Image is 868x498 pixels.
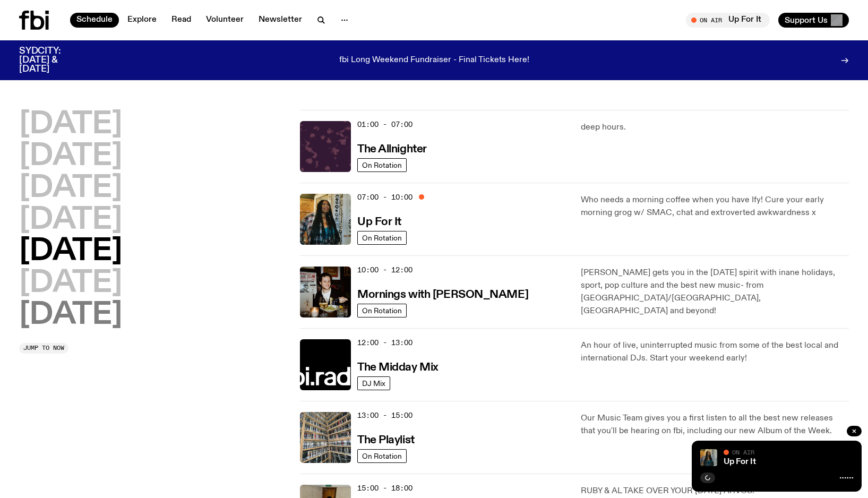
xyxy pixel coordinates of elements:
p: Our Music Team gives you a first listen to all the best new releases that you'll be hearing on fb... [581,412,849,437]
p: deep hours. [581,121,849,134]
h3: The Allnighter [357,144,427,155]
p: An hour of live, uninterrupted music from some of the best local and international DJs. Start you... [581,339,849,365]
button: Support Us [778,13,849,28]
h3: Mornings with [PERSON_NAME] [357,289,528,300]
span: DJ Mix [362,380,385,388]
span: 13:00 - 15:00 [357,410,412,420]
p: fbi Long Weekend Fundraiser - Final Tickets Here! [339,56,529,65]
a: Volunteer [200,13,250,28]
img: Sam blankly stares at the camera, brightly lit by a camera flash wearing a hat collared shirt and... [300,267,351,317]
a: The Playlist [357,433,415,446]
span: On Rotation [362,234,402,242]
span: 07:00 - 10:00 [357,192,412,202]
a: Explore [121,13,163,28]
button: On AirUp For It [686,13,770,28]
a: The Allnighter [357,142,427,155]
a: On Rotation [357,158,407,172]
button: Jump to now [19,343,68,354]
p: RUBY & AL TAKE OVER YOUR [DATE] ARVOS! [581,485,849,497]
span: On Rotation [362,161,402,169]
h3: Up For It [357,217,401,228]
span: Jump to now [23,345,64,351]
a: On Rotation [357,231,407,245]
p: Who needs a morning coffee when you have Ify! Cure your early morning grog w/ SMAC, chat and extr... [581,194,849,219]
span: 12:00 - 13:00 [357,338,412,348]
a: Newsletter [252,13,308,28]
span: Support Us [785,15,828,25]
a: Read [165,13,197,28]
a: On Rotation [357,304,407,317]
span: On Air [732,449,754,456]
h3: The Playlist [357,435,415,446]
h3: SYDCITY: [DATE] & [DATE] [19,47,87,74]
a: Up For It [724,458,756,466]
a: DJ Mix [357,376,390,390]
button: [DATE] [19,110,122,140]
span: On Rotation [362,307,402,315]
p: [PERSON_NAME] gets you in the [DATE] spirit with inane holidays, sport, pop culture and the best ... [581,267,849,317]
button: [DATE] [19,237,122,267]
button: [DATE] [19,300,122,330]
img: Ify - a Brown Skin girl with black braided twists, looking up to the side with her tongue stickin... [700,449,717,466]
button: [DATE] [19,269,122,298]
span: 15:00 - 18:00 [357,483,412,493]
button: [DATE] [19,142,122,171]
span: 01:00 - 07:00 [357,119,412,130]
span: On Rotation [362,452,402,460]
button: [DATE] [19,205,122,235]
a: The Midday Mix [357,360,439,373]
a: Mornings with [PERSON_NAME] [357,287,528,300]
img: Ify - a Brown Skin girl with black braided twists, looking up to the side with her tongue stickin... [300,194,351,245]
img: A corner shot of the fbi music library [300,412,351,463]
span: 10:00 - 12:00 [357,265,412,275]
a: Up For It [357,214,401,228]
h3: The Midday Mix [357,362,439,373]
a: Schedule [70,13,119,28]
button: [DATE] [19,174,122,203]
a: On Rotation [357,449,407,463]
